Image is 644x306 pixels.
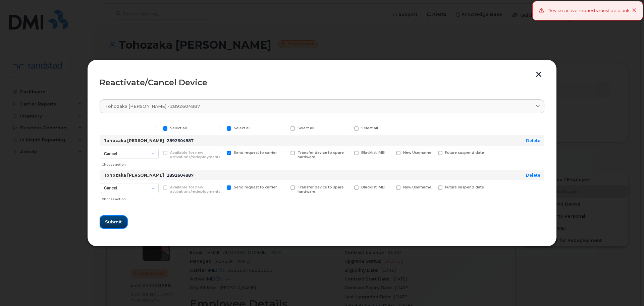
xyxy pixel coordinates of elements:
[100,216,127,228] button: Submit
[430,151,433,154] input: Future suspend date
[167,138,194,143] span: 2892604887
[234,126,251,130] span: Select all
[170,185,220,194] span: Available for new activations/redeployments
[100,79,544,87] div: Reactivate/Cancel Device
[346,151,350,154] input: Blacklist IMEI
[430,185,433,189] input: Future suspend date
[170,150,220,159] span: Available for new activations/redeployments
[403,150,431,155] span: New Username
[526,173,540,178] a: Delete
[234,185,277,189] span: Send request to carrier
[282,126,286,130] input: Select all
[104,173,164,178] strong: Tohozaka [PERSON_NAME]
[388,185,391,189] input: New Username
[104,138,164,143] strong: Tohozaka [PERSON_NAME]
[445,185,484,189] span: Future suspend date
[298,185,344,194] span: Transfer device to spare hardware
[234,150,277,155] span: Send request to carrier
[167,173,194,178] span: 2892604887
[282,185,286,189] input: Transfer device to spare hardware
[346,185,350,189] input: Blacklist IMEI
[361,126,378,130] span: Select all
[547,7,630,14] div: Device active requests must be blank
[445,150,484,155] span: Future suspend date
[403,185,431,189] span: New Username
[219,185,222,189] input: Send request to carrier
[282,151,286,154] input: Transfer device to spare hardware
[346,126,350,130] input: Select all
[219,126,222,130] input: Select all
[155,151,158,154] input: Available for new activations/redeployments
[298,126,314,130] span: Select all
[388,151,391,154] input: New Username
[105,219,122,225] span: Submit
[526,138,540,143] a: Delete
[361,185,385,189] span: Blacklist IMEI
[102,194,159,202] div: Choose action
[155,185,158,189] input: Available for new activations/redeployments
[102,159,159,167] div: Choose action
[100,99,544,113] a: Tohozaka [PERSON_NAME] - 2892604887
[105,103,200,110] span: Tohozaka [PERSON_NAME] - 2892604887
[298,150,344,159] span: Transfer device to spare hardware
[219,151,222,154] input: Send request to carrier
[170,126,187,130] span: Select all
[155,126,158,130] input: Select all
[361,150,385,155] span: Blacklist IMEI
